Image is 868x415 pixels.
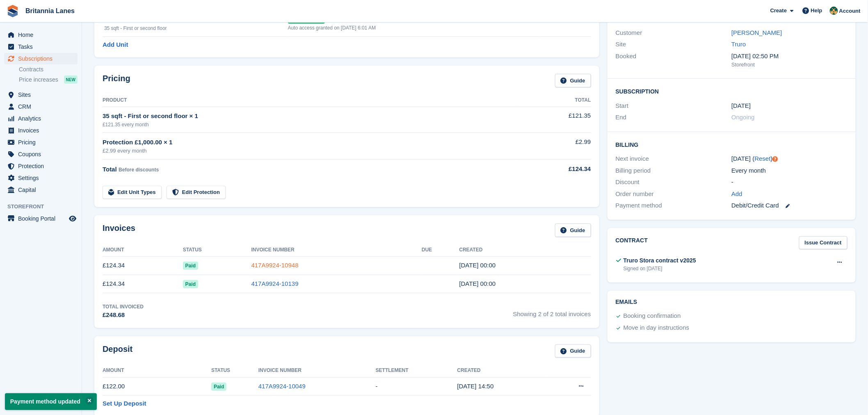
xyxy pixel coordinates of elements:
[616,236,648,250] h2: Contract
[103,112,516,121] div: 35 sqft - First or second floor × 1
[18,29,67,41] span: Home
[616,87,847,95] h2: Subscription
[19,66,78,73] a: Contracts
[103,94,516,107] th: Product
[19,75,78,84] a: Price increases NEW
[18,172,67,184] span: Settings
[18,41,67,52] span: Tasks
[18,113,67,124] span: Analytics
[103,186,162,199] a: Edit Unit Types
[4,125,78,136] a: menu
[459,262,496,269] time: 2025-08-27 23:00:31 UTC
[4,184,78,196] a: menu
[4,29,78,41] a: menu
[516,94,591,107] th: Total
[119,167,159,173] span: Before discounts
[422,244,459,257] th: Due
[4,41,78,52] a: menu
[7,203,82,211] span: Storefront
[516,133,591,160] td: £2.99
[4,213,78,224] a: menu
[22,4,78,18] a: Britannia Lanes
[516,164,591,174] div: £124.34
[183,244,251,257] th: Status
[18,148,67,160] span: Coupons
[103,121,516,128] div: £121.35 every month
[103,364,211,377] th: Amount
[103,344,132,358] h2: Deposit
[731,41,746,48] a: Truro
[7,5,19,17] img: stora-icon-8386f47178a22dfd0bd8f6a31ec36ba5ce8667c1dd55bd0f319d3a0aa187defe.svg
[513,303,591,320] span: Showing 2 of 2 total invoices
[104,25,288,32] div: 35 sqft - First or second floor
[616,101,732,111] div: Start
[18,125,67,136] span: Invoices
[288,24,541,32] div: Auto access granted on [DATE] 6:01 AM
[64,75,78,84] div: NEW
[103,310,144,320] div: £248.68
[731,101,751,111] time: 2025-07-27 23:00:00 UTC
[731,114,755,121] span: Ongoing
[731,201,847,210] div: Debit/Credit Card
[183,280,198,288] span: Paid
[616,201,732,210] div: Payment method
[4,53,78,64] a: menu
[616,28,732,38] div: Customer
[616,178,732,187] div: Discount
[103,377,211,396] td: £122.00
[103,147,516,155] div: £2.99 every month
[731,189,742,199] a: Add
[103,223,135,237] h2: Invoices
[18,53,67,64] span: Subscriptions
[251,244,422,257] th: Invoice Number
[4,160,78,172] a: menu
[258,364,376,377] th: Invoice Number
[18,137,67,148] span: Pricing
[616,140,847,148] h2: Billing
[516,107,591,132] td: £121.35
[18,160,67,172] span: Protection
[731,178,847,187] div: -
[624,256,696,265] div: Truro Stora contract v2025
[555,74,591,87] a: Guide
[18,184,67,196] span: Capital
[624,265,696,272] div: Signed on [DATE]
[103,256,183,275] td: £124.34
[258,383,306,390] a: 417A9924-10049
[555,344,591,358] a: Guide
[19,76,58,84] span: Price increases
[251,280,299,287] a: 417A9924-10139
[731,52,847,61] div: [DATE] 02:50 PM
[624,323,690,333] div: Move in day instructions
[555,223,591,237] a: Guide
[770,7,787,15] span: Create
[183,262,198,270] span: Paid
[103,40,128,50] a: Add Unit
[457,383,494,390] time: 2025-07-22 13:50:30 UTC
[459,244,591,257] th: Created
[731,154,847,164] div: [DATE] ( )
[103,275,183,293] td: £124.34
[616,154,732,164] div: Next invoice
[103,303,144,310] div: Total Invoiced
[4,172,78,184] a: menu
[103,399,146,408] a: Set Up Deposit
[839,7,861,15] span: Account
[4,113,78,124] a: menu
[616,52,732,69] div: Booked
[457,364,548,377] th: Created
[18,89,67,100] span: Sites
[799,236,847,250] a: Issue Contract
[4,101,78,112] a: menu
[624,311,681,321] div: Booking confirmation
[251,262,299,269] a: 417A9924-10948
[772,155,779,163] div: Tooltip anchor
[616,299,847,306] h2: Emails
[616,166,732,176] div: Billing period
[376,364,457,377] th: Settlement
[731,61,847,69] div: Storefront
[18,101,67,112] span: CRM
[731,29,782,36] a: [PERSON_NAME]
[103,74,130,87] h2: Pricing
[616,189,732,199] div: Order number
